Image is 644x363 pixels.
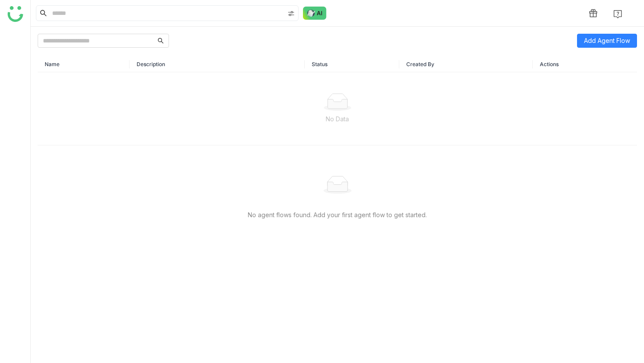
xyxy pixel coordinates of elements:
[45,114,630,124] p: No Data
[613,10,622,18] img: help.svg
[288,10,295,17] img: search-type.svg
[533,56,637,72] th: Actions
[399,56,533,72] th: Created By
[7,6,23,22] img: logo
[38,56,130,72] th: Name
[577,34,637,48] button: Add Agent Flow
[305,56,399,72] th: Status
[59,210,616,220] p: No agent flows found. Add your first agent flow to get started.
[130,56,305,72] th: Description
[303,7,327,20] img: ask-buddy-normal.svg
[584,36,630,46] span: Add Agent Flow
